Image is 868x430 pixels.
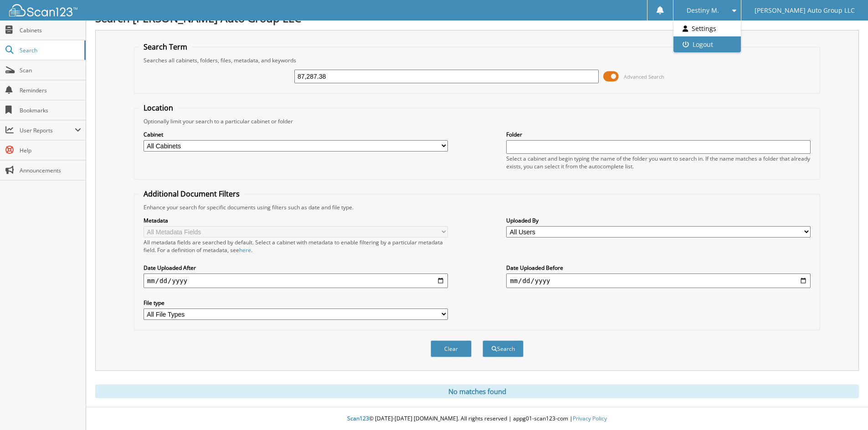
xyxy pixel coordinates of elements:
[139,56,815,64] div: Searches all cabinets, folders, files, metadata, and keywords
[20,66,81,74] span: Scan
[20,126,75,134] span: User Reports
[506,273,811,288] input: end
[239,246,251,254] a: here
[144,217,448,224] label: Metadata
[20,106,81,114] span: Bookmarks
[20,46,80,54] span: Search
[506,264,811,272] label: Date Uploaded Before
[573,415,607,422] a: Privacy Policy
[673,36,741,52] a: Logout
[139,189,244,199] legend: Additional Document Filters
[347,415,369,422] span: Scan123
[431,340,472,357] button: Clear
[20,26,81,34] span: Cabinets
[20,147,81,154] span: Help
[673,20,741,36] a: Settings
[139,203,815,211] div: Enhance your search for specific documents using filters such as date and file type.
[20,167,81,174] span: Announcements
[483,340,524,357] button: Search
[506,155,811,170] div: Select a cabinet and begin typing the name of the folder you want to search in. If the name match...
[144,238,448,254] div: All metadata fields are searched by default. Select a cabinet with metadata to enable filtering b...
[86,408,868,430] div: © [DATE]-[DATE] [DOMAIN_NAME]. All rights reserved | appg01-scan123-com |
[139,42,192,52] legend: Search Term
[506,131,811,138] label: Folder
[687,8,719,13] span: Destiny M.
[755,8,855,13] span: [PERSON_NAME] Auto Group LLC
[139,103,178,113] legend: Location
[624,73,664,80] span: Advanced Search
[144,299,448,307] label: File type
[95,384,859,398] div: No matches found
[20,86,81,94] span: Reminders
[144,273,448,288] input: start
[144,264,448,272] label: Date Uploaded After
[139,117,815,125] div: Optionally limit your search to a particular cabinet or folder
[144,131,448,138] label: Cabinet
[822,386,868,430] iframe: Chat Widget
[9,4,77,16] img: scan123-logo-white.svg
[506,217,811,224] label: Uploaded By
